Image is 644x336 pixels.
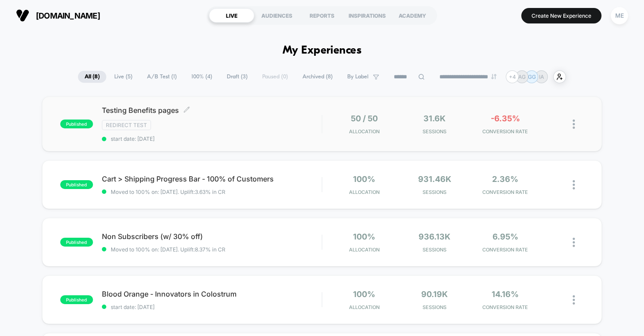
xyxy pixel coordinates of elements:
[60,120,93,128] span: published
[402,247,468,253] span: Sessions
[539,73,544,80] p: IA
[472,304,538,310] span: CONVERSION RATE
[60,238,93,247] span: published
[390,8,435,23] div: ACADEMY
[472,128,538,135] span: CONVERSION RATE
[418,174,451,184] span: 931.46k
[402,189,468,195] span: Sessions
[349,128,380,135] span: Allocation
[140,71,183,83] span: A/B Test ( 1 )
[573,180,575,189] img: close
[521,8,601,23] button: Create New Experience
[102,232,322,241] span: Non Subscribers (w/ 30% off)
[353,290,375,299] span: 100%
[102,120,151,130] span: Redirect Test
[78,71,106,83] span: All ( 8 )
[423,114,446,123] span: 31.6k
[16,9,29,22] img: Visually logo
[611,7,628,24] div: ME
[419,232,450,241] span: 936.13k
[421,290,448,299] span: 90.19k
[108,71,139,83] span: Live ( 5 )
[518,73,526,80] p: AG
[102,135,322,142] span: start date: [DATE]
[111,246,225,253] span: Moved to 100% on: [DATE] . Uplift: 8.37% in CR
[102,304,322,310] span: start date: [DATE]
[220,71,254,83] span: Draft ( 3 )
[349,247,380,253] span: Allocation
[573,238,575,247] img: close
[351,114,378,123] span: 50 / 50
[254,8,299,23] div: AUDIENCES
[402,304,468,310] span: Sessions
[283,44,362,57] h1: My Experiences
[491,114,520,123] span: -6.35%
[347,73,369,80] span: By Label
[608,7,631,25] button: ME
[102,174,322,183] span: Cart > Shipping Progress Bar - 100% of Customers
[36,11,100,20] span: [DOMAIN_NAME]
[506,70,519,83] div: + 4
[111,189,225,195] span: Moved to 100% on: [DATE] . Uplift: 3.63% in CR
[353,174,375,184] span: 100%
[528,73,536,80] p: GG
[491,74,497,79] img: end
[185,71,219,83] span: 100% ( 4 )
[573,295,575,305] img: close
[102,106,322,115] span: Testing Benefits pages
[102,290,322,298] span: Blood Orange - Innovators in Colostrum
[60,295,93,304] span: published
[349,189,380,195] span: Allocation
[296,71,339,83] span: Archived ( 8 )
[345,8,390,23] div: INSPIRATIONS
[402,128,468,135] span: Sessions
[493,232,518,241] span: 6.95%
[573,120,575,129] img: close
[492,174,518,184] span: 2.36%
[492,290,519,299] span: 14.16%
[349,304,380,310] span: Allocation
[299,8,345,23] div: REPORTS
[209,8,254,23] div: LIVE
[13,8,103,23] button: [DOMAIN_NAME]
[60,180,93,189] span: published
[472,247,538,253] span: CONVERSION RATE
[353,232,375,241] span: 100%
